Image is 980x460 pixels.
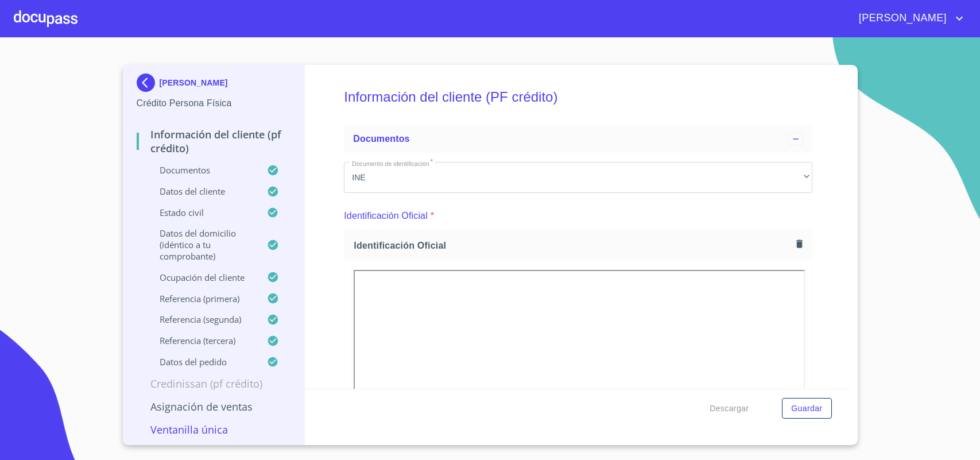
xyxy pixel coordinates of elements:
[137,74,160,92] img: Docupass spot blue
[344,209,428,223] p: Identificación Oficial
[137,314,268,325] p: Referencia (segunda)
[137,335,268,346] p: Referencia (tercera)
[850,9,952,28] span: [PERSON_NAME]
[137,185,268,197] p: Datos del cliente
[137,74,291,96] div: [PERSON_NAME]
[137,207,268,218] p: Estado Civil
[344,74,812,121] h5: Información del cliente (PF crédito)
[137,400,291,413] p: Asignación de Ventas
[791,401,822,416] span: Guardar
[710,401,749,416] span: Descargar
[160,78,228,87] p: [PERSON_NAME]
[137,356,268,368] p: Datos del pedido
[137,293,268,304] p: Referencia (primera)
[137,423,291,436] p: Ventanilla única
[137,164,268,176] p: Documentos
[137,96,291,110] p: Crédito Persona Física
[344,125,812,153] div: Documentos
[705,398,753,419] button: Descargar
[353,134,409,144] span: Documentos
[354,239,792,252] span: Identificación Oficial
[137,377,291,391] p: Credinissan (PF crédito)
[137,272,268,283] p: Ocupación del Cliente
[344,162,812,193] div: INE
[850,9,966,28] button: account of current user
[137,127,291,155] p: Información del cliente (PF crédito)
[782,398,831,419] button: Guardar
[137,227,268,262] p: Datos del domicilio (idéntico a tu comprobante)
